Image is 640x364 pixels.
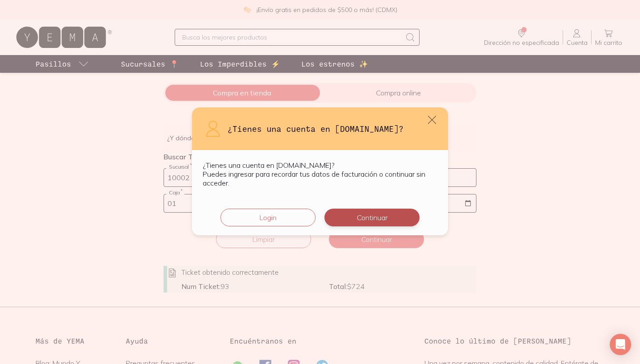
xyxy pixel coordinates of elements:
[192,107,448,235] div: default
[324,209,420,226] button: Continuar
[610,334,631,355] div: Open Intercom Messenger
[228,123,437,135] h3: ¿Tienes una cuenta en [DOMAIN_NAME]?
[203,161,437,187] p: ¿Tienes una cuenta en [DOMAIN_NAME]? Puedes ingresar para recordar tus datos de facturación o con...
[220,209,316,226] button: Login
